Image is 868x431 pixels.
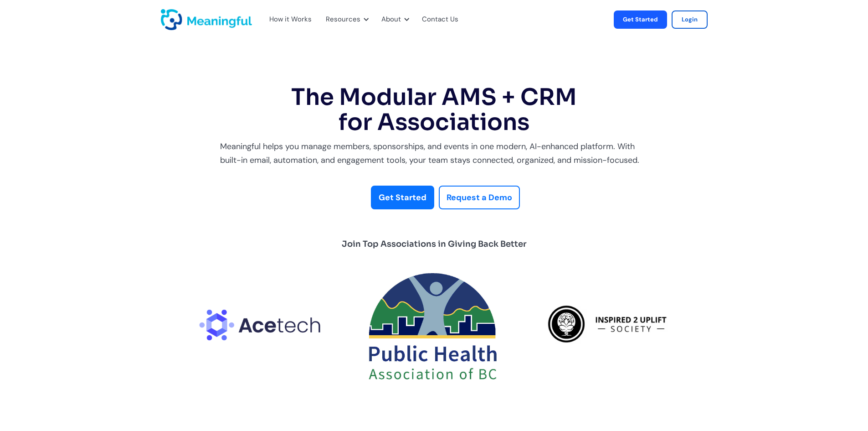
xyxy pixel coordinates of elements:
[447,192,512,203] strong: Request a Demo
[371,186,434,210] a: Get Started
[381,14,401,26] div: About
[672,10,708,29] a: Login
[220,140,648,167] div: Meaningful helps you manage members, sponsorships, and events in one modern, AI-enhanced platform...
[269,14,305,26] a: How it Works
[161,9,184,30] a: home
[320,5,371,35] div: Resources
[422,14,458,26] a: Contact Us
[264,5,316,35] div: How it Works
[379,192,426,203] strong: Get Started
[614,10,667,29] a: Get Started
[220,85,648,135] h1: The Modular AMS + CRM for Associations
[269,14,312,26] div: How it Works
[326,14,360,26] div: Resources
[416,5,469,35] div: Contact Us
[342,237,527,251] div: Join Top Associations in Giving Back Better
[376,5,412,35] div: About
[439,186,520,210] a: Request a Demo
